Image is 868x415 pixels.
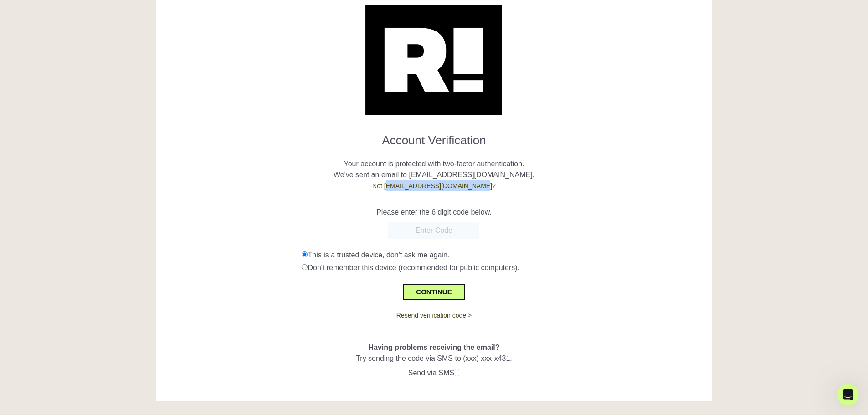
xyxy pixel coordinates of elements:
div: Try sending the code via SMS to (xxx) xxx-x431. [163,320,705,379]
div: This is a trusted device, don't ask me again. [302,250,705,261]
p: Please enter the 6 digit code below. [163,207,705,218]
img: Retention.com [365,5,502,115]
button: CONTINUE [403,284,464,300]
span: Having problems receiving the email? [368,343,499,351]
p: Your account is protected with two-factor authentication. We've sent an email to [EMAIL_ADDRESS][... [163,148,705,191]
a: Not [EMAIL_ADDRESS][DOMAIN_NAME]? [372,182,496,190]
button: Send via SMS [399,366,469,379]
iframe: Intercom live chat [837,384,859,406]
input: Enter Code [388,222,479,239]
div: Don't remember this device (recommended for public computers). [302,262,705,273]
a: Resend verification code > [396,312,472,319]
h1: Account Verification [163,126,705,148]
